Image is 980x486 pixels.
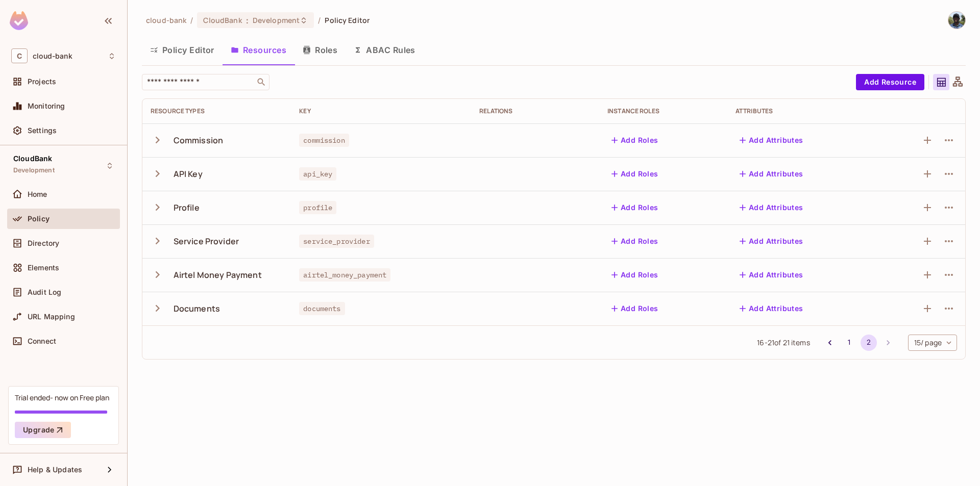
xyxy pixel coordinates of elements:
[736,267,807,283] button: Add Attributes
[151,107,283,115] div: Resource Types
[28,102,65,110] span: Monitoring
[28,78,56,86] span: Projects
[174,303,220,314] div: Documents
[607,166,663,182] button: Add Roles
[15,393,109,402] div: Trial ended- now on Free plan
[15,422,71,438] button: Upgrade
[607,233,663,249] button: Add Roles
[11,48,28,63] span: C
[13,166,55,174] span: Development
[174,269,262,280] div: Airtel Money Payment
[607,107,719,115] div: Instance roles
[757,337,810,348] span: 16 - 21 of 21 items
[28,239,59,247] span: Directory
[13,155,52,163] span: CloudBank
[299,302,345,315] span: documents
[28,126,57,135] span: Settings
[190,15,193,25] li: /
[736,132,807,148] button: Add Attributes
[325,15,370,25] span: Policy Editor
[28,190,47,198] span: Home
[174,236,239,247] div: Service Provider
[28,337,56,345] span: Connect
[223,37,295,63] button: Resources
[174,168,203,180] div: API Key
[479,107,591,115] div: Relations
[28,264,59,272] span: Elements
[142,37,223,63] button: Policy Editor
[861,335,877,351] button: page 2
[820,335,898,351] nav: pagination navigation
[736,233,807,249] button: Add Attributes
[607,199,663,216] button: Add Roles
[10,11,28,30] img: SReyMgAAAABJRU5ErkJggg==
[299,235,374,248] span: service_provider
[856,74,924,90] button: Add Resource
[607,132,663,148] button: Add Roles
[295,37,346,63] button: Roles
[253,15,300,25] span: Development
[299,201,336,214] span: profile
[346,37,424,63] button: ABAC Rules
[736,107,867,115] div: Attributes
[28,313,75,321] span: URL Mapping
[28,288,61,296] span: Audit Log
[948,12,965,29] img: Rajiv Mounguengue
[607,300,663,317] button: Add Roles
[299,134,349,147] span: commission
[246,16,249,24] span: :
[299,107,463,115] div: Key
[607,267,663,283] button: Add Roles
[28,466,82,474] span: Help & Updates
[318,15,321,25] li: /
[28,215,50,223] span: Policy
[33,52,72,60] span: Workspace: cloud-bank
[736,199,807,216] button: Add Attributes
[174,135,224,146] div: Commission
[299,268,390,282] span: airtel_money_payment
[736,300,807,317] button: Add Attributes
[299,167,336,181] span: api_key
[908,335,957,351] div: 15 / page
[822,335,838,351] button: Go to previous page
[174,202,200,213] div: Profile
[203,15,241,25] span: CloudBank
[841,335,857,351] button: Go to page 1
[736,166,807,182] button: Add Attributes
[146,15,186,25] span: the active workspace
